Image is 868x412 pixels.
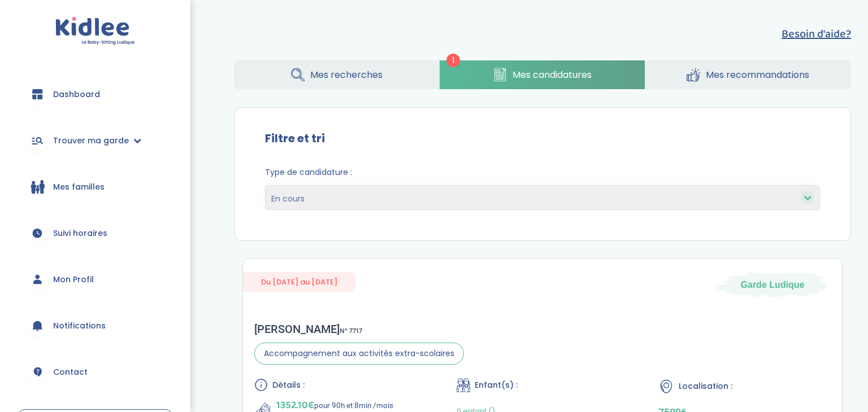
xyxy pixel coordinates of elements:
a: Notifications [17,305,173,346]
a: Contact [17,352,173,392]
span: Mes familles [53,181,105,193]
label: Filtre et tri [265,130,325,147]
span: Suivi horaires [53,227,107,239]
button: Besoin d'aide? [782,25,851,42]
span: Accompagnement aux activités extra-scolaires [254,343,464,365]
span: Mes recommandations [706,68,809,82]
div: [PERSON_NAME] [254,322,464,336]
a: Mes familles [17,166,173,207]
img: logo.svg [55,17,135,46]
span: 1 [446,54,460,67]
span: Type de candidature : [265,166,820,178]
span: Mes candidatures [513,68,592,82]
span: Notifications [53,320,106,332]
span: Dashboard [53,89,100,100]
span: Trouver ma garde [53,135,129,147]
span: Mon Profil [53,274,94,286]
span: Contact [53,366,88,378]
span: Enfant(s) : [475,379,518,391]
a: Mes recommandations [645,60,851,89]
span: Localisation : [679,380,732,392]
a: Dashboard [17,74,173,115]
a: Mes recherches [234,60,439,89]
span: Détails : [272,379,305,391]
a: Trouver ma garde [17,120,173,161]
span: Garde Ludique [741,278,805,291]
span: N° 7717 [340,325,362,337]
a: Mes candidatures [440,60,645,89]
a: Suivi horaires [17,213,173,253]
span: Mes recherches [310,68,383,82]
span: Du [DATE] au [DATE] [243,272,355,292]
a: Mon Profil [17,259,173,300]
